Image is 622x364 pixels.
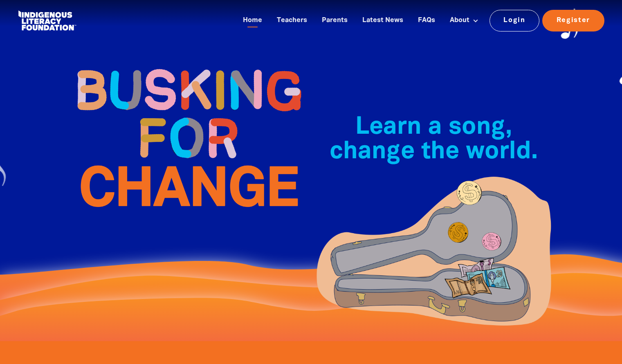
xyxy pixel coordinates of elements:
a: FAQs [413,14,440,27]
a: About [445,14,483,27]
span: Learn a song, change the world. [330,116,538,163]
a: Parents [317,14,353,27]
a: Latest News [357,14,408,27]
a: Login [490,10,540,31]
a: Home [238,14,267,27]
a: Register [542,10,604,31]
a: Teachers [272,14,312,27]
